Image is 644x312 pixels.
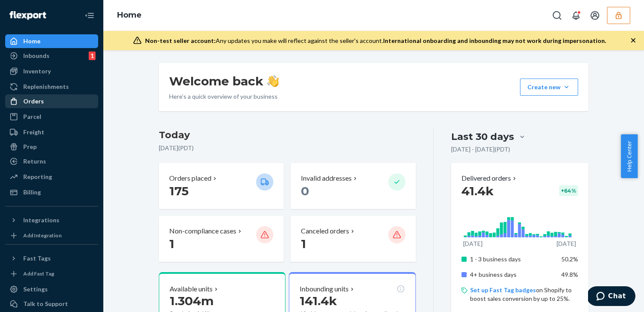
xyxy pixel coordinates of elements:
div: Fast Tags [23,254,51,263]
button: Invalid addresses 0 [291,163,415,209]
a: Inbounds1 [5,49,98,63]
img: hand-wave emoji [267,75,279,87]
a: Prep [5,140,98,154]
button: Open Search Box [548,7,566,24]
div: Talk to Support [23,300,68,308]
button: Canceled orders 1 [291,216,415,262]
span: 41.4k [461,184,494,198]
span: 0 [301,184,309,198]
div: Settings [23,285,48,294]
p: Inbounding units [300,284,349,294]
button: Create new [520,79,578,96]
div: Reporting [23,173,52,181]
a: Freight [5,125,98,139]
button: Open account menu [586,7,604,24]
div: Any updates you make will reflect against the seller's account. [145,36,606,45]
div: Last 30 days [451,130,514,143]
button: Non-compliance cases 1 [159,216,284,262]
a: Add Fast Tag [5,269,98,279]
button: Close Navigation [81,7,98,24]
span: 49.8% [561,271,578,278]
div: Integrations [23,216,59,224]
p: Non-compliance cases [169,226,236,236]
span: 175 [169,184,189,198]
span: Non-test seller account: [145,37,216,44]
a: Orders [5,94,98,108]
a: Inventory [5,64,98,78]
div: Freight [23,128,44,136]
h3: Today [159,128,416,142]
p: Here’s a quick overview of your business [169,92,279,101]
h1: Welcome back [169,73,279,89]
div: 1 [89,51,96,60]
a: Reporting [5,170,98,184]
button: Open notifications [567,7,585,24]
iframe: Opens a widget where you can chat to one of our agents [588,286,635,308]
p: Invalid addresses [301,173,352,183]
a: Replenishments [5,80,98,94]
div: Home [23,37,40,45]
a: Home [5,34,98,48]
p: Available units [170,284,213,294]
p: Orders placed [169,173,211,183]
span: 50.2% [561,255,578,263]
a: Returns [5,154,98,168]
p: 4+ business days [470,270,555,279]
span: 1 [301,236,306,251]
button: Integrations [5,213,98,227]
p: [DATE] [557,239,576,248]
a: Settings [5,282,98,296]
div: Add Fast Tag [23,270,54,277]
p: [DATE] ( PDT ) [159,144,416,152]
button: Fast Tags [5,251,98,265]
a: Billing [5,185,98,199]
p: on Shopify to boost sales conversion by up to 25%. [470,286,578,303]
div: Inbounds [23,51,50,60]
a: Home [117,10,142,20]
span: 1.304m [170,294,214,308]
ol: breadcrumbs [110,3,149,28]
span: 141.4k [300,294,337,308]
button: Help Center [621,134,638,178]
p: [DATE] - [DATE] ( PDT ) [451,145,510,154]
img: Flexport logo [9,11,46,20]
button: Talk to Support [5,297,98,311]
a: Parcel [5,110,98,124]
div: Parcel [23,112,41,121]
button: Orders placed 175 [159,163,284,209]
div: Replenishments [23,82,69,91]
p: 1 - 3 business days [470,255,555,264]
div: Orders [23,97,44,106]
div: Prep [23,142,37,151]
div: + 64 % [559,185,578,196]
span: International onboarding and inbounding may not work during impersonation. [383,37,606,44]
div: Returns [23,157,46,166]
div: Inventory [23,67,51,76]
span: 1 [169,236,174,251]
p: [DATE] [463,239,483,248]
a: Set up Fast Tag badges [470,286,536,294]
a: Add Integration [5,230,98,241]
button: Delivered orders [461,173,518,183]
p: Canceled orders [301,226,349,236]
div: Billing [23,188,41,197]
div: Add Integration [23,232,62,239]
